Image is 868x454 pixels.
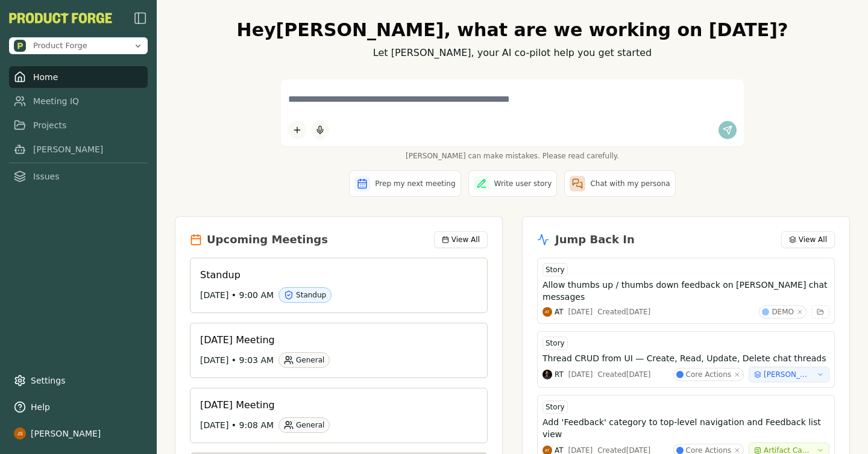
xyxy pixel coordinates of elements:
[597,370,650,379] div: Created [DATE]
[542,416,829,440] button: Add 'Feedback' category to top-level navigation and Feedback list view
[190,258,488,313] a: Standup[DATE] • 9:00 AMStandup
[200,398,468,412] h3: [DATE] Meeting
[451,235,480,244] span: View All
[349,170,461,197] button: Prep my next meeting
[772,307,794,317] span: DEMO
[278,417,330,433] div: General
[468,170,558,197] button: Write user story
[200,268,468,282] h3: Standup
[9,114,148,136] a: Projects
[175,19,850,41] h1: Hey [PERSON_NAME] , what are we working on [DATE]?
[719,121,737,139] button: Send message
[434,231,488,248] button: View All
[542,279,829,303] button: Allow thumbs up / thumbs down feedback on [PERSON_NAME] chat messages
[555,370,564,379] span: RT
[542,307,552,317] img: Adam Tucker
[278,352,330,368] div: General
[9,138,148,160] a: [PERSON_NAME]
[9,423,148,444] button: [PERSON_NAME]
[555,231,635,248] h2: Jump Back In
[9,13,112,23] button: PF-Logo
[9,396,148,418] button: Help
[542,370,552,379] img: Rich Theil
[200,417,468,433] div: [DATE] • 9:08 AM
[175,46,850,60] p: Let [PERSON_NAME], your AI co-pilot help you get started
[749,367,829,382] button: [PERSON_NAME] Multi-Chat & History
[564,170,675,197] button: Chat with my persona
[288,121,306,139] button: Add content to chat
[9,13,112,23] img: Product Forge
[9,37,148,54] button: Open organization switcher
[542,337,568,350] div: Story
[759,305,807,319] button: DEMO
[597,307,650,317] div: Created [DATE]
[799,235,827,244] span: View All
[200,287,468,303] div: [DATE] • 9:00 AM
[200,333,468,347] h3: [DATE] Meeting
[590,179,670,188] span: Chat with my persona
[686,370,731,379] span: Core Actions
[200,352,468,368] div: [DATE] • 9:03 AM
[9,66,148,88] a: Home
[278,287,332,303] div: Standup
[542,263,568,276] div: Story
[33,40,87,51] span: Product Forge
[14,40,26,52] img: Product Forge
[764,370,812,379] span: [PERSON_NAME] Multi-Chat & History
[281,151,744,161] span: [PERSON_NAME] can make mistakes. Please read carefully.
[781,231,835,248] button: View All
[542,352,826,364] h3: Thread CRUD from UI — Create, Read, Update, Delete chat threads
[542,352,829,364] button: Thread CRUD from UI — Create, Read, Update, Delete chat threads
[568,370,593,379] div: [DATE]
[542,400,568,414] div: Story
[568,307,593,317] div: [DATE]
[133,11,148,25] img: sidebar
[9,370,148,391] a: Settings
[375,179,455,188] span: Prep my next meeting
[311,121,329,139] button: Start dictation
[494,179,552,188] span: Write user story
[9,90,148,112] a: Meeting IQ
[207,231,328,248] h2: Upcoming Meetings
[190,323,488,378] a: [DATE] Meeting[DATE] • 9:03 AMGeneral
[190,388,488,443] a: [DATE] Meeting[DATE] • 9:08 AMGeneral
[9,166,148,187] a: Issues
[14,428,26,440] img: profile
[673,368,744,381] button: Core Actions
[555,307,564,317] span: AT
